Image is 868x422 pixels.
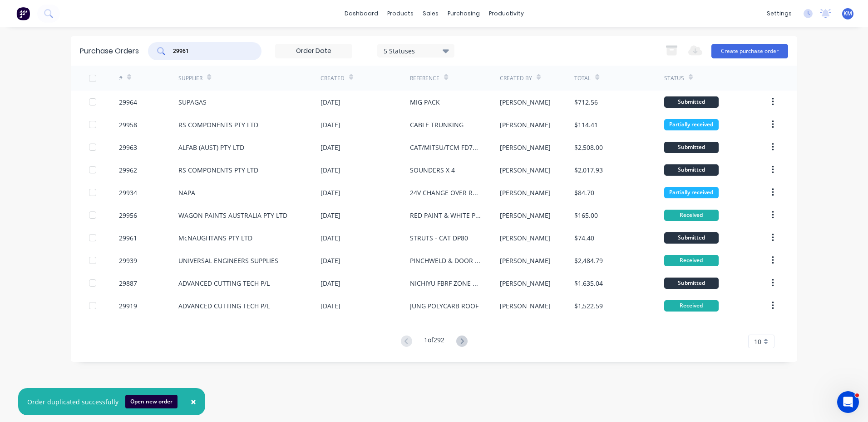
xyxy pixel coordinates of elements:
[119,278,137,288] div: 29887
[410,278,481,288] div: NICHIYU FBRF ZONE 2 EX BOX - LASERCUTTING
[574,278,603,288] div: $1,635.04
[664,119,719,130] div: Partially received
[410,120,464,129] div: CABLE TRUNKING
[664,187,719,198] div: Partially received
[178,188,195,197] div: NAPA
[384,46,449,55] div: 5 Statuses
[178,120,258,129] div: RS COMPONENTS PTY LTD
[500,301,551,311] div: [PERSON_NAME]
[410,188,481,197] div: 24V CHANGE OVER RELAYS
[27,397,118,407] div: Order duplicated successfully
[500,256,551,265] div: [PERSON_NAME]
[16,7,30,20] img: Factory
[178,165,258,175] div: RS COMPONENTS PTY LTD
[119,165,137,175] div: 29962
[119,188,137,197] div: 29934
[410,233,468,243] div: STRUTS - CAT DP80
[383,7,418,20] div: products
[500,143,551,152] div: [PERSON_NAME]
[754,337,761,346] span: 10
[410,97,440,107] div: MIG PACK
[500,278,551,288] div: [PERSON_NAME]
[119,211,137,220] div: 29956
[664,300,719,312] div: Received
[410,256,481,265] div: PINCHWELD & DOOR HANDLES
[500,233,551,243] div: [PERSON_NAME]
[321,278,340,288] div: [DATE]
[664,278,719,289] div: Submitted
[119,120,137,129] div: 29958
[574,97,598,107] div: $712.56
[500,97,551,107] div: [PERSON_NAME]
[340,7,383,20] a: dashboard
[664,232,719,244] div: Submitted
[410,165,455,175] div: SOUNDERS X 4
[410,301,478,311] div: JUNG POLYCARB ROOF
[178,97,207,107] div: SUPAGAS
[321,211,340,220] div: [DATE]
[664,142,719,153] div: Submitted
[119,233,137,243] div: 29961
[574,211,598,220] div: $165.00
[321,74,345,82] div: Created
[119,97,137,107] div: 29964
[172,47,247,56] input: Search purchase orders...
[119,74,123,82] div: #
[119,301,137,311] div: 29919
[574,143,603,152] div: $2,508.00
[80,46,139,57] div: Purchase Orders
[410,143,481,152] div: CAT/MITSU/TCM FD70-80 WINDOWS
[276,44,352,58] input: Order Date
[321,233,340,243] div: [DATE]
[119,256,137,265] div: 29939
[178,301,270,311] div: ADVANCED CUTTING TECH P/L
[424,335,444,348] div: 1 of 292
[574,256,603,265] div: $2,484.79
[574,301,603,311] div: $1,522.59
[500,165,551,175] div: [PERSON_NAME]
[664,164,719,176] div: Submitted
[574,165,603,175] div: $2,017.93
[574,188,594,197] div: $84.70
[178,74,202,82] div: Supplier
[321,165,340,175] div: [DATE]
[500,188,551,197] div: [PERSON_NAME]
[664,255,719,266] div: Received
[182,391,205,412] button: Close
[125,395,178,408] button: Open new order
[321,301,340,311] div: [DATE]
[664,96,719,108] div: Submitted
[418,7,443,20] div: sales
[178,278,270,288] div: ADVANCED CUTTING TECH P/L
[191,395,196,408] span: ×
[119,143,137,152] div: 29963
[500,74,532,82] div: Created By
[500,120,551,129] div: [PERSON_NAME]
[664,210,719,221] div: Received
[410,74,439,82] div: Reference
[500,211,551,220] div: [PERSON_NAME]
[178,233,252,243] div: McNAUGHTANS PTY LTD
[321,256,340,265] div: [DATE]
[178,211,287,220] div: WAGON PAINTS AUSTRALIA PTY LTD
[484,7,528,20] div: productivity
[664,74,684,82] div: Status
[443,7,484,20] div: purchasing
[178,143,244,152] div: ALFAB (AUST) PTY LTD
[178,256,278,265] div: UNIVERSAL ENGINEERS SUPPLIES
[321,188,340,197] div: [DATE]
[321,97,340,107] div: [DATE]
[762,7,796,20] div: settings
[843,10,852,18] span: KM
[574,74,591,82] div: Total
[837,391,859,413] iframe: Intercom live chat
[321,143,340,152] div: [DATE]
[410,211,481,220] div: RED PAINT & WHITE PRIMER SPRAY CANS
[321,120,340,129] div: [DATE]
[574,233,594,243] div: $74.40
[574,120,598,129] div: $114.41
[711,44,788,58] button: Create purchase order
